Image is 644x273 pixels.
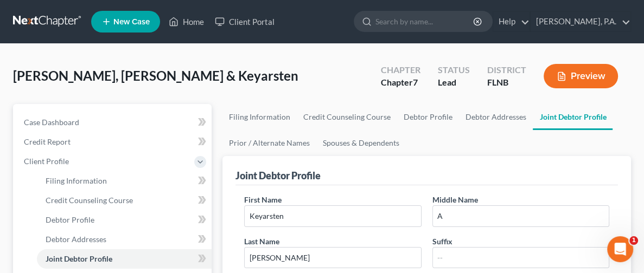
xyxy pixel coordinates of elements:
span: Credit Report [24,137,71,146]
iframe: Intercom live chat [607,236,633,262]
a: Prior / Alternate Names [222,130,316,156]
a: Credit Counseling Course [37,191,212,210]
span: New Case [113,18,150,26]
span: 1 [629,236,638,245]
a: Debtor Addresses [37,230,212,249]
a: Help [493,12,530,31]
div: Lead [438,76,470,89]
span: Credit Counseling Course [46,196,133,205]
a: Credit Counseling Course [297,104,397,130]
a: Case Dashboard [15,113,212,132]
span: Debtor Profile [46,215,94,224]
div: Chapter [381,76,420,89]
input: -- [245,248,420,268]
a: [PERSON_NAME], P.A. [531,12,630,31]
span: Joint Debtor Profile [46,254,112,263]
span: Debtor Addresses [46,235,106,244]
input: -- [245,206,420,226]
a: Home [163,12,209,31]
label: First Name [244,194,282,205]
a: Joint Debtor Profile [37,249,212,269]
a: Filing Information [37,171,212,191]
a: Debtor Profile [397,104,459,130]
label: Middle Name [432,194,478,205]
input: Search by name... [375,11,475,31]
span: 7 [413,77,418,87]
label: Last Name [244,236,279,247]
a: Joint Debtor Profile [533,104,613,130]
a: Filing Information [222,104,297,130]
span: Case Dashboard [24,118,79,127]
span: [PERSON_NAME], [PERSON_NAME] & Keyarsten [13,68,298,83]
span: Filing Information [46,176,107,185]
a: Debtor Addresses [459,104,533,130]
label: Suffix [432,236,452,247]
a: Debtor Profile [37,210,212,230]
input: -- [433,248,609,268]
div: Chapter [381,64,420,76]
a: Client Portal [209,12,280,31]
div: Joint Debtor Profile [235,169,321,182]
a: Spouses & Dependents [316,130,406,156]
a: Credit Report [15,132,212,152]
input: M.I [433,206,609,226]
div: FLNB [487,76,526,89]
button: Preview [544,64,618,88]
span: Client Profile [24,157,69,166]
div: Status [438,64,470,76]
div: District [487,64,526,76]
